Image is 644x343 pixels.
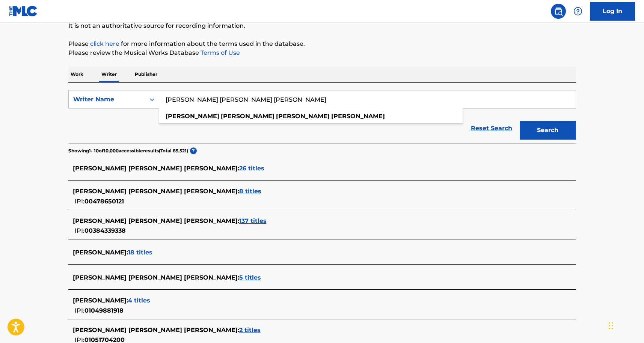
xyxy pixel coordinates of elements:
[221,113,274,120] strong: [PERSON_NAME]
[75,198,84,205] span: IPI:
[75,307,84,314] span: IPI:
[68,21,576,30] p: It is not an authoritative source for recording information.
[133,66,160,82] p: Publisher
[73,165,239,172] span: [PERSON_NAME] [PERSON_NAME] [PERSON_NAME] :
[570,4,585,19] div: Help
[239,326,261,334] span: 2 titles
[73,188,239,195] span: [PERSON_NAME] [PERSON_NAME] [PERSON_NAME] :
[573,7,582,16] img: help
[606,307,644,343] iframe: Chat Widget
[84,198,124,205] span: 00478650121
[166,113,219,120] strong: [PERSON_NAME]
[190,147,197,154] span: ?
[68,39,576,48] p: Please for more information about the terms used in the database.
[590,2,635,21] a: Log In
[73,95,141,104] div: Writer Name
[276,113,330,120] strong: [PERSON_NAME]
[68,48,576,57] p: Please review the Musical Works Database
[331,113,385,120] strong: [PERSON_NAME]
[199,49,240,56] a: Terms of Use
[128,297,150,304] span: 4 titles
[73,249,128,256] span: [PERSON_NAME] :
[239,188,261,195] span: 8 titles
[520,121,576,140] button: Search
[84,307,124,314] span: 01049881918
[68,147,188,154] p: Showing 1 - 10 of 10,000 accessible results (Total 85,521 )
[239,217,267,224] span: 137 titles
[99,66,119,82] p: Writer
[68,90,576,143] form: Search Form
[73,274,239,281] span: [PERSON_NAME] [PERSON_NAME] [PERSON_NAME] :
[73,326,239,334] span: [PERSON_NAME] [PERSON_NAME] [PERSON_NAME] :
[554,7,563,16] img: search
[90,40,119,47] a: click here
[73,297,128,304] span: [PERSON_NAME] :
[73,217,239,224] span: [PERSON_NAME] [PERSON_NAME] [PERSON_NAME] :
[239,165,264,172] span: 26 titles
[551,4,566,19] a: Public Search
[75,227,84,234] span: IPI:
[84,227,126,234] span: 00384339338
[239,274,261,281] span: 5 titles
[9,6,38,17] img: MLC Logo
[68,66,86,82] p: Work
[467,120,516,137] a: Reset Search
[128,249,152,256] span: 18 titles
[609,314,613,337] div: Drag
